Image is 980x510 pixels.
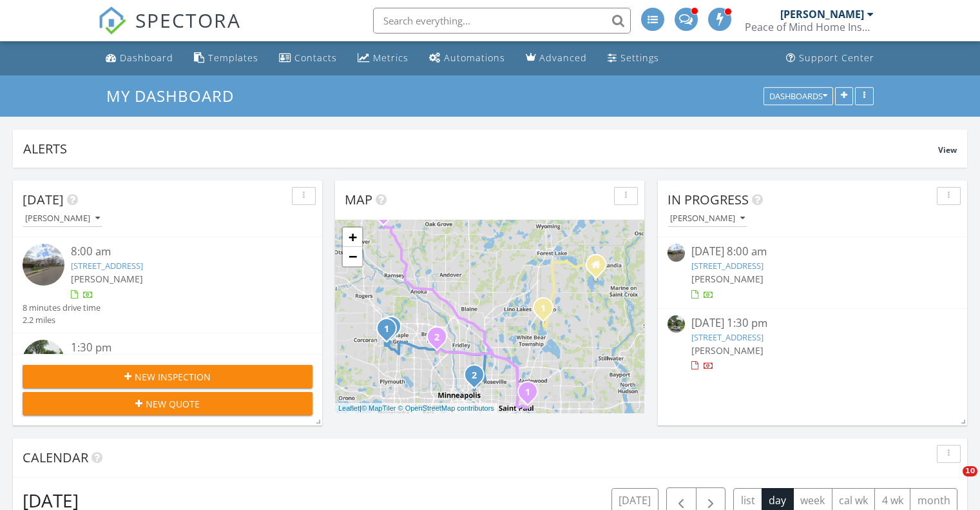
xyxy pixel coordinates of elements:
a: [STREET_ADDRESS] [691,331,764,343]
div: 987 Wakefield Ave, Saint Paul, MN 55106 [528,391,535,399]
div: 2.2 miles [23,314,101,326]
div: [DATE] 1:30 pm [691,315,933,331]
a: [DATE] 8:00 am [STREET_ADDRESS] [PERSON_NAME] [668,244,957,301]
button: New Quote [23,392,312,415]
div: Peace of Mind Home Inspections Inc. [745,21,874,34]
div: 8:00 am [71,244,289,260]
span: New Inspection [135,370,211,384]
div: 6309 Halifax Dr , Minneapolis, MN 55429 [437,337,445,344]
span: SPECTORA [135,6,241,34]
div: Automations [444,52,505,64]
span: Calendar [23,449,88,466]
div: Contacts [294,52,337,64]
a: Templates [189,46,264,70]
a: Zoom out [343,247,362,266]
div: Alerts [23,140,938,157]
div: Dashboard [120,52,173,64]
button: [PERSON_NAME] [23,210,102,228]
i: 2 [434,333,439,342]
a: © OpenStreetMap contributors [398,404,494,412]
i: 1 [525,388,530,397]
span: [DATE] [23,191,64,208]
i: 1 [541,304,546,313]
span: View [938,144,957,155]
button: [PERSON_NAME] [668,210,747,228]
div: Dashboards [769,92,827,101]
a: Dashboard [101,46,178,70]
div: 8 minutes drive time [23,302,101,314]
img: streetview [668,315,685,333]
a: Metrics [352,46,414,70]
img: The Best Home Inspection Software - Spectora [98,6,126,35]
div: [PERSON_NAME] [670,214,745,223]
div: [DATE] 8:00 am [691,244,933,260]
span: [PERSON_NAME] [691,273,764,285]
div: Metrics [373,52,408,64]
a: Contacts [274,46,342,70]
span: [PERSON_NAME] [71,273,143,285]
div: Support Center [799,52,874,64]
div: 12535 Ethan Ave N, Hugo, MN 55110 [543,308,551,315]
a: Settings [602,46,664,70]
a: Support Center [781,46,879,70]
a: SPECTORA [98,17,241,44]
span: 10 [963,466,977,476]
span: [PERSON_NAME] [691,344,764,357]
a: [DATE] 1:30 pm [STREET_ADDRESS] [PERSON_NAME] [668,315,957,373]
div: | [335,403,497,414]
span: New Quote [146,397,200,411]
i: 2 [472,371,477,380]
a: 8:00 am [STREET_ADDRESS] [PERSON_NAME] 8 minutes drive time 2.2 miles [23,244,312,326]
img: streetview [23,340,64,382]
i: 1 [384,325,389,334]
div: 1:30 pm [71,340,289,356]
div: Templates [208,52,258,64]
button: Dashboards [764,87,833,105]
div: [PERSON_NAME] [25,214,100,223]
div: 12303 Lakamaga Trail N, Marine on St Croix MN 55047 [596,264,604,272]
a: © MapTiler [361,404,396,412]
div: [PERSON_NAME] [780,8,864,21]
a: [STREET_ADDRESS] [71,260,143,271]
a: Advanced [521,46,592,70]
a: Zoom in [343,228,362,247]
button: New Inspection [23,365,312,388]
div: 1021 24th Ave SE, Minneapolis, MN 55414 [474,375,482,382]
a: 1:30 pm [STREET_ADDRESS] [PERSON_NAME] 35 minutes drive time 24.2 miles [23,340,312,422]
a: Automations (Advanced) [424,46,510,70]
input: Search everything... [373,8,631,34]
span: In Progress [668,191,749,208]
a: Leaflet [338,404,360,412]
div: 7312 Xene Ln N, Maple Grove, MN 55311 [387,328,394,336]
img: streetview [23,244,64,286]
div: 7560 Lanewood Lane N, Maple Grove MN 55311 [391,326,399,334]
a: My Dashboard [106,85,245,106]
a: [STREET_ADDRESS] [691,260,764,271]
iframe: Intercom live chat [936,466,967,497]
div: Settings [620,52,659,64]
span: Map [345,191,372,208]
div: Advanced [539,52,587,64]
img: streetview [668,244,685,261]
